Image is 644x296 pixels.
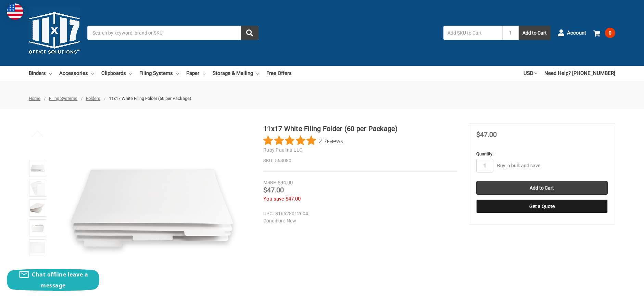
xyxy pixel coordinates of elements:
a: Need Help? [PHONE_NUMBER] [544,66,615,81]
a: 0 [593,24,615,42]
a: Folders [86,96,100,101]
span: Account [567,29,586,37]
input: Add to Cart [476,181,608,195]
img: 11x17 White Filing Folder (60 per Package) [30,220,45,235]
a: Accessories [59,66,94,81]
span: $47.00 [476,130,497,139]
img: 11x17.com [29,7,80,59]
dt: UPC: [263,210,274,217]
img: 11x17 White Filing Folder (60 per Package) [66,124,238,295]
a: Buy in bulk and save [497,163,540,168]
dt: Condition: [263,217,285,224]
span: Chat offline leave a message [32,271,88,289]
span: 2 Reviews [319,136,343,146]
span: $47.00 [263,186,284,194]
img: 11x17 White Filing Folder (60 per Package) [30,181,45,196]
img: 11x17 White Filing Folder (60 per Package) [30,161,45,176]
span: You save [263,196,284,202]
a: Home [29,96,40,101]
input: Add SKU to Cart [443,26,502,40]
div: MSRP [263,179,276,186]
dd: New [263,217,454,224]
a: Storage & Mailing [213,66,259,81]
span: 0 [605,28,615,38]
span: 11x17 White Filing Folder (60 per Package) [109,96,191,101]
span: $94.00 [278,180,293,186]
button: Get a Quote [476,200,608,213]
a: USD [523,66,537,81]
a: Clipboards [101,66,132,81]
button: Rated 5 out of 5 stars from 2 reviews. Jump to reviews. [263,136,343,146]
dd: 563080 [263,157,457,164]
a: Account [558,24,586,42]
a: Free Offers [266,66,292,81]
button: Add to Cart [519,26,551,40]
img: 11x17 White Filing Folder (60 per Package) [30,240,45,255]
h1: 11x17 White Filing Folder (60 per Package) [263,124,457,134]
a: Paper [186,66,205,81]
img: duty and tax information for United States [7,3,23,20]
img: 11”x17” Filing Folders (563047) Manila [30,201,45,216]
dt: SKU: [263,157,273,164]
a: Filing Systems [49,96,77,101]
a: Ruby Paulina LLC. [263,147,304,153]
button: Previous [27,127,48,141]
button: Chat offline leave a message [7,269,99,291]
a: Binders [29,66,52,81]
label: Quantity: [476,151,608,157]
a: Filing Systems [139,66,179,81]
dd: 816628012604 [263,210,454,217]
span: $47.00 [286,196,301,202]
input: Search by keyword, brand or SKU [87,26,258,40]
